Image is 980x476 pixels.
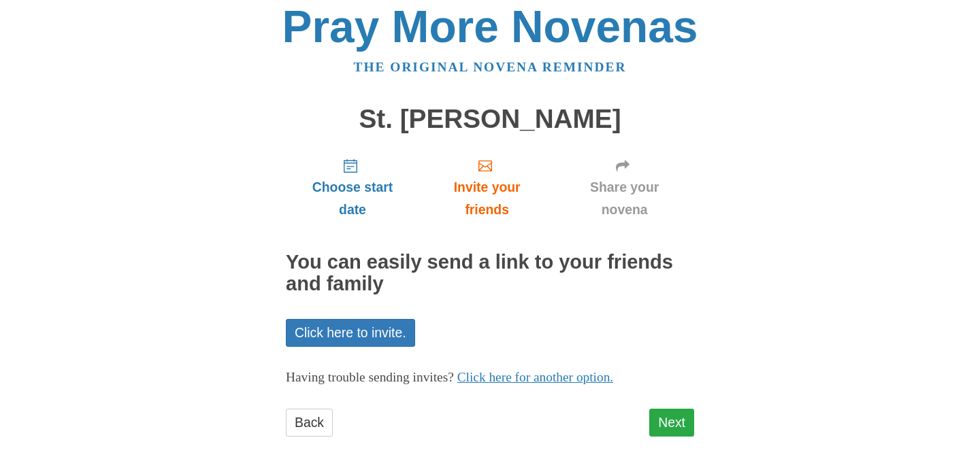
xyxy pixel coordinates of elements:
span: Having trouble sending invites? [286,370,454,384]
a: Click here to invite. [286,319,415,347]
span: Share your novena [568,176,681,221]
a: The original novena reminder [354,60,627,74]
a: Next [649,409,694,437]
span: Choose start date [299,176,406,221]
a: Click here for another option. [457,370,614,384]
a: Pray More Novenas [282,1,698,52]
a: Back [286,409,333,437]
span: Invite your friends [433,176,541,221]
a: Share your novena [555,147,694,228]
a: Choose start date [286,147,419,228]
h1: St. [PERSON_NAME] [286,105,694,134]
a: Invite your friends [419,147,555,228]
h2: You can easily send a link to your friends and family [286,252,694,295]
